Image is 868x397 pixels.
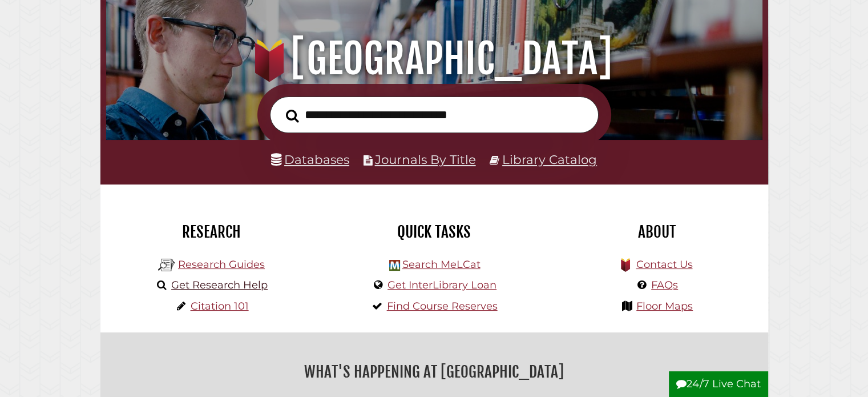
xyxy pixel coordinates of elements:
a: Get InterLibrary Loan [387,279,496,291]
button: Search [280,106,305,126]
a: Contact Us [636,258,692,271]
a: Library Catalog [502,152,597,167]
h1: [GEOGRAPHIC_DATA] [119,34,749,84]
h2: What's Happening at [GEOGRAPHIC_DATA] [109,359,760,385]
h2: Research [109,222,314,242]
a: Floor Maps [636,300,693,312]
img: Hekman Library Logo [158,256,175,274]
a: Databases [271,152,349,167]
a: Search MeLCat [402,258,480,271]
a: Journals By Title [375,152,476,167]
a: Research Guides [178,258,265,271]
a: Find Course Reserves [387,300,498,312]
a: FAQs [651,279,678,291]
a: Citation 101 [191,300,249,312]
a: Get Research Help [171,279,268,291]
i: Search [286,109,299,122]
h2: About [554,222,760,242]
h2: Quick Tasks [332,222,537,242]
img: Hekman Library Logo [389,260,400,271]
